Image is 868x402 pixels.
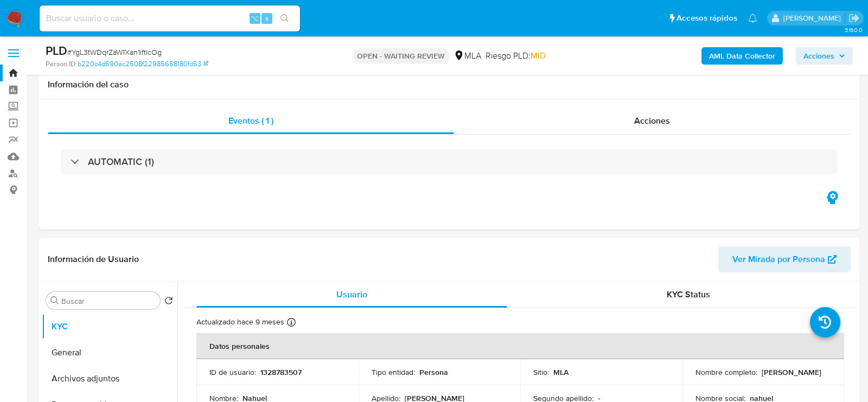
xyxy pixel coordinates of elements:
[372,367,415,377] p: Tipo entidad :
[196,333,844,359] th: Datos personales
[732,246,825,272] span: Ver Mirada por Persona
[676,12,737,24] span: Accesos rápidos
[67,47,162,58] span: # YgL3tWDqrZaW1Xan1iftlcOg
[748,14,757,23] a: Notificaciones
[273,11,296,26] button: search-icon
[78,59,208,69] a: b220c4d590ac2508f22985658180fd53
[762,367,821,377] p: [PERSON_NAME]
[486,50,546,62] span: Riesgo PLD:
[48,254,139,265] h1: Información de Usuario
[454,50,481,62] div: MLA
[61,296,156,306] input: Buscar
[46,59,75,69] b: Person ID
[46,42,67,59] b: PLD
[848,12,860,24] a: Salir
[553,367,569,377] p: MLA
[667,288,710,301] span: KYC Status
[709,47,775,65] b: AML Data Collector
[336,288,367,301] span: Usuario
[164,296,173,308] button: Volver al orden por defecto
[196,317,284,327] p: Actualizado hace 9 meses
[783,13,845,23] p: lourdes.morinigo@mercadolibre.com
[695,367,757,377] p: Nombre completo :
[251,13,259,23] span: ⌥
[50,296,59,305] button: Buscar
[48,79,851,90] h1: Información del caso
[531,49,546,62] span: MID
[265,13,269,23] span: s
[353,48,449,63] p: OPEN - WAITING REVIEW
[634,114,670,127] span: Acciones
[796,47,853,65] button: Acciones
[701,47,783,65] button: AML Data Collector
[718,246,851,272] button: Ver Mirada por Persona
[228,114,273,127] span: Eventos ( 1 )
[42,340,177,366] button: General
[260,367,302,377] p: 1328783507
[209,367,256,377] p: ID de usuario :
[40,11,300,25] input: Buscar usuario o caso...
[533,367,549,377] p: Sitio :
[88,156,154,168] h3: AUTOMATIC (1)
[61,149,838,174] div: AUTOMATIC (1)
[803,47,834,65] span: Acciones
[419,367,448,377] p: Persona
[42,314,177,340] button: KYC
[42,366,177,392] button: Archivos adjuntos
